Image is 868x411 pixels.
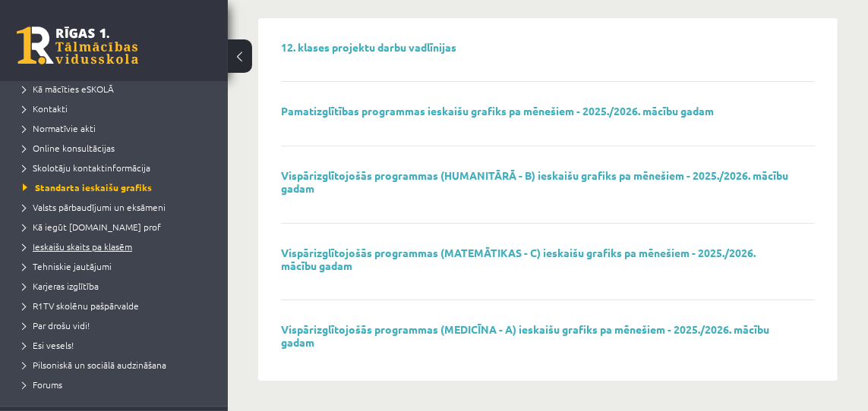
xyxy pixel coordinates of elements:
span: Valsts pārbaudījumi un eksāmeni [23,201,166,213]
span: Online konsultācijas [23,142,115,154]
a: Ieskaišu skaits pa klasēm [23,240,213,253]
span: Karjeras izglītība [23,280,99,292]
a: Standarta ieskaišu grafiks [23,180,213,194]
span: Kā iegūt [DOMAIN_NAME] prof [23,221,161,233]
a: Vispārizglītojošās programmas (HUMANITĀRĀ - B) ieskaišu grafiks pa mēnešiem - 2025./2026. mācību ... [281,168,788,195]
a: Vispārizglītojošās programmas (MATEMĀTIKAS - C) ieskaišu grafiks pa mēnešiem - 2025./2026. mācību... [281,246,756,272]
a: Kontakti [23,102,213,115]
a: Rīgas 1. Tālmācības vidusskola [17,27,138,64]
span: Ieskaišu skaits pa klasēm [23,240,132,253]
a: R1TV skolēnu pašpārvalde [23,299,213,312]
a: Online konsultācijas [23,141,213,155]
span: Esi vesels! [23,339,74,351]
span: Standarta ieskaišu grafiks [23,181,152,193]
a: Valsts pārbaudījumi un eksāmeni [23,200,213,214]
span: Forums [23,378,62,391]
span: Pilsoniskā un sociālā audzināšana [23,359,166,371]
a: 12. klases projektu darbu vadlīnijas [281,40,456,54]
a: Skolotāju kontaktinformācija [23,161,213,174]
span: Kontakti [23,102,68,115]
span: R1TV skolēnu pašpārvalde [23,300,139,312]
a: Pamatizglītības programmas ieskaišu grafiks pa mēnešiem - 2025./2026. mācību gadam [281,104,714,118]
a: Normatīvie akti [23,121,213,135]
a: Par drošu vidi! [23,318,213,332]
a: Forums [23,378,213,391]
span: Skolotāju kontaktinformācija [23,162,150,174]
a: Kā iegūt [DOMAIN_NAME] prof [23,220,213,234]
a: Karjeras izglītība [23,279,213,293]
span: Tehniskie jautājumi [23,260,112,272]
a: Pilsoniskā un sociālā audzināšana [23,358,213,372]
span: Normatīvie akti [23,122,96,134]
span: Kā mācīties eSKOLĀ [23,83,114,95]
a: Esi vesels! [23,338,213,352]
a: Vispārizglītojošās programmas (MEDICĪNA - A) ieskaišu grafiks pa mēnešiem - 2025./2026. mācību gadam [281,322,769,349]
a: Tehniskie jautājumi [23,259,213,273]
span: Par drošu vidi! [23,319,90,331]
a: Kā mācīties eSKOLĀ [23,82,213,96]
